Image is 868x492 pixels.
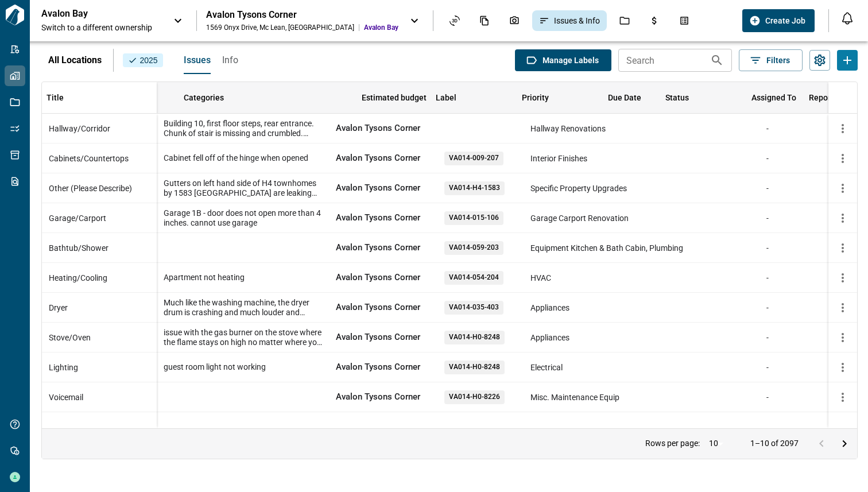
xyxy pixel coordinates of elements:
[41,22,162,33] span: Switch to a different ownership
[444,363,505,371] span: VA014-H0-8248
[608,82,641,114] div: Due Date
[362,82,427,114] div: Estimated budget
[172,47,238,74] div: base tabs
[645,440,700,447] p: Rows per page:
[750,440,799,447] p: 1–10 of 2097
[127,55,158,66] span: 2025
[164,298,322,317] span: Much like the washing machine, the dryer drum is crashing and much louder and clunkier than it sh...
[472,11,497,30] div: Documents
[444,214,503,222] span: VA014-015-106
[747,82,804,114] div: Assigned To
[49,242,108,254] span: Bathtub/Shower
[530,392,619,403] span: Misc. Maintenance Equip
[522,82,549,114] div: Priority
[838,9,857,28] button: Open notification feed
[517,82,603,114] div: Priority
[345,82,431,114] div: Estimated budget
[222,55,238,66] span: Info
[164,119,322,138] span: Building 10, first floor steps, rear entrance. Chunk of stair is missing and crumbled. Vendors be...
[42,82,157,114] div: Title
[502,11,526,30] div: Photos
[443,11,467,30] div: Asset View
[833,432,856,455] button: Go to next page
[766,302,769,313] span: -
[164,273,245,282] span: Apartment not heating
[665,82,689,114] div: Status
[530,183,627,194] span: Specific Property Upgrades
[436,82,456,114] div: Label
[444,334,505,341] span: VA014-H0-8248
[164,179,322,198] span: Gutters on left hand side of H4 townhomes by 1583 [GEOGRAPHIC_DATA] are leaking and refreezing al...
[704,435,732,452] div: 10
[766,362,769,373] span: -
[530,212,629,224] span: Garage Carport Renovation
[206,23,354,32] div: 1569 Onyx Drive , Mc Lean , [GEOGRAPHIC_DATA]
[184,82,224,114] div: Categories
[49,183,132,194] span: Other (Please Describe)
[184,55,211,66] span: Issues
[49,302,68,313] span: Dryer
[329,144,437,173] div: Avalon Tysons Corner
[809,82,854,114] div: Reported By
[329,263,437,293] div: Avalon Tysons Corner
[672,11,696,30] div: Takeoff Center
[48,53,102,67] p: All Locations
[329,323,437,352] div: Avalon Tysons Corner
[49,212,106,224] span: Garage/Carport
[46,82,64,114] div: Title
[329,203,437,233] div: Avalon Tysons Corner
[49,272,107,284] span: Heating/Cooling
[530,242,683,254] span: Equipment Kitchen & Bath Cabin, Plumbing
[530,153,587,164] span: Interior Finishes
[444,274,503,281] span: VA014-054-204
[751,82,796,114] div: Assigned To
[364,23,398,32] span: Avalon Bay
[661,82,747,114] div: Status
[123,53,163,67] button: 2025
[613,11,637,30] div: Jobs
[49,392,83,403] span: Voicemail
[164,362,266,372] span: guest room light not working
[329,352,437,382] div: Avalon Tysons Corner
[766,212,769,224] span: -
[837,50,858,71] button: Add Issues or Info
[766,392,769,403] span: -
[49,123,110,134] span: Hallway/Corridor
[766,55,790,66] span: Filters
[766,123,769,134] span: -
[804,82,862,114] div: Reported By
[206,9,398,21] div: Avalon Tysons Corner
[765,15,805,26] span: Create Job
[530,302,569,313] span: Appliances
[49,332,91,343] span: Stove/Oven
[164,208,322,228] span: Garage 1B - door does not open more than 4 inches. cannot use garage
[329,293,437,323] div: Avalon Tysons Corner
[766,332,769,343] span: -
[444,154,503,162] span: VA014-009-207
[766,183,769,194] span: -
[515,49,611,71] button: Manage Labels
[49,362,78,373] span: Lighting
[179,82,345,114] div: Categories
[164,328,322,347] span: issue with the gas burner on the stove where the flame stays on high no matter where you spin the...
[809,50,830,71] button: Settings
[532,10,607,31] div: Issues & Info
[329,173,437,203] div: Avalon Tysons Corner
[742,9,815,32] button: Create Job
[554,15,600,26] span: Issues & Info
[766,153,769,164] span: -
[444,184,505,192] span: VA014-H4-1583
[164,153,308,163] span: Cabinet fell off of the hinge when opened
[603,82,661,114] div: Due Date
[739,49,803,71] button: Filters
[766,242,769,254] span: -
[530,362,563,373] span: Electrical
[444,304,503,311] span: VA014-035-403
[444,393,505,401] span: VA014-H0-8226
[431,82,517,114] div: Label
[444,244,503,251] span: VA014-059-203
[530,272,551,284] span: HVAC
[329,233,437,263] div: Avalon Tysons Corner
[329,114,437,144] div: Avalon Tysons Corner
[329,382,437,412] div: Avalon Tysons Corner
